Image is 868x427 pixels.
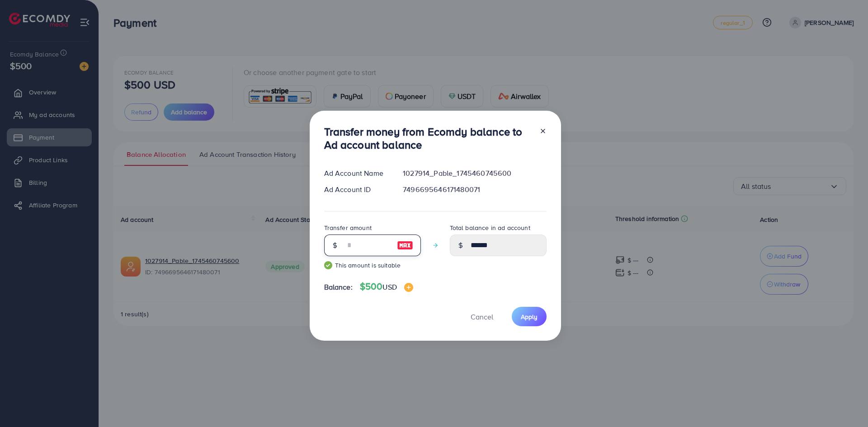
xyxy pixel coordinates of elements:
div: Ad Account Name [317,168,396,178]
div: 1027914_Pable_1745460745600 [396,168,553,178]
img: image [404,283,413,292]
h3: Transfer money from Ecomdy balance to Ad account balance [324,125,532,151]
span: Apply [521,312,538,321]
button: Apply [512,307,547,326]
div: Ad Account ID [317,184,396,195]
span: Balance: [324,282,353,292]
button: Cancel [459,307,505,326]
label: Transfer amount [324,223,372,232]
h4: $500 [360,281,413,292]
span: USD [382,282,396,292]
img: image [397,240,413,251]
span: Cancel [471,312,493,322]
iframe: Chat [830,386,861,420]
div: 7496695646171480071 [396,184,553,195]
img: guide [324,261,332,269]
label: Total balance in ad account [450,223,530,232]
small: This amount is suitable [324,261,421,270]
